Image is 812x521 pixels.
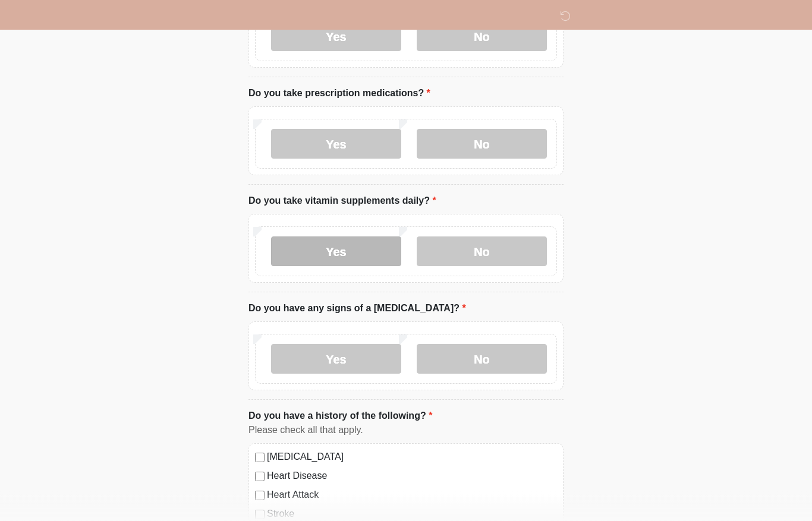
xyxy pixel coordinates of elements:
input: Heart Attack [255,491,265,501]
label: [MEDICAL_DATA] [267,450,557,465]
label: Yes [271,237,401,267]
div: Please check all that apply. [248,424,564,438]
label: Heart Attack [267,488,557,503]
label: No [417,22,547,52]
label: Do you have a history of the following? [248,409,432,424]
label: Do you take prescription medications? [248,87,430,101]
label: No [417,237,547,267]
img: DM Wellness & Aesthetics Logo [237,9,252,24]
label: Heart Disease [267,469,557,484]
input: [MEDICAL_DATA] [255,453,265,463]
label: Yes [271,345,401,374]
label: Do you have any signs of a [MEDICAL_DATA]? [248,302,466,316]
input: Stroke [255,510,265,520]
label: Yes [271,22,401,52]
input: Heart Disease [255,472,265,482]
label: No [417,130,547,159]
label: Do you take vitamin supplements daily? [248,194,436,209]
label: Yes [271,130,401,159]
label: No [417,345,547,374]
